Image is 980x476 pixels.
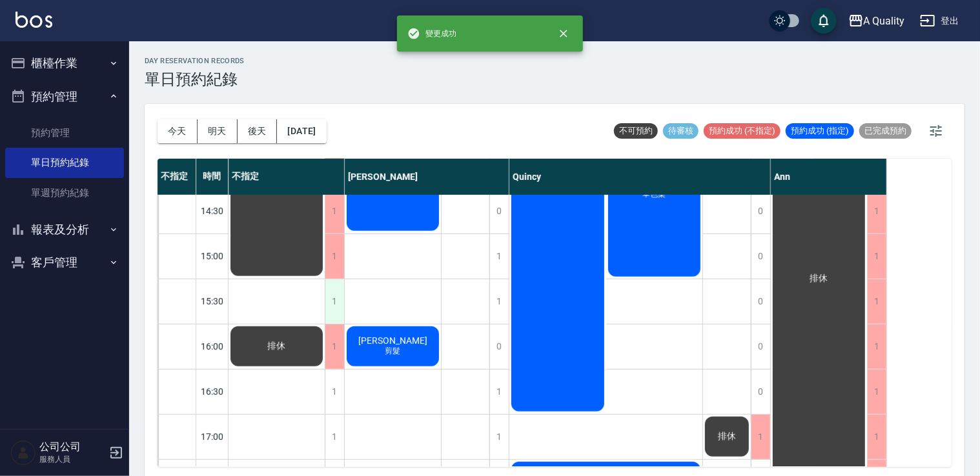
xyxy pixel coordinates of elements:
[489,415,509,459] div: 1
[864,13,905,29] div: A Quality
[771,159,887,195] div: Ann
[10,440,36,466] img: Person
[704,125,781,137] span: 預約成功 (不指定)
[867,234,886,279] div: 1
[196,324,229,369] div: 16:00
[345,159,509,195] div: [PERSON_NAME]
[5,118,124,148] a: 預約管理
[325,324,344,369] div: 1
[196,369,229,414] div: 16:30
[549,19,578,48] button: close
[196,414,229,459] div: 17:00
[5,148,124,177] a: 單日預約紀錄
[489,370,509,414] div: 1
[5,80,124,114] button: 預約管理
[811,8,837,34] button: save
[15,12,52,28] img: Logo
[915,9,965,33] button: 登出
[5,178,124,208] a: 單週預約紀錄
[229,159,345,195] div: 不指定
[751,415,770,459] div: 1
[751,324,770,369] div: 0
[325,234,344,279] div: 1
[158,119,198,143] button: 今天
[751,189,770,233] div: 0
[196,279,229,324] div: 15:30
[5,46,124,80] button: 櫃檯作業
[383,346,403,357] span: 剪髮
[751,279,770,324] div: 0
[325,279,344,324] div: 1
[489,324,509,369] div: 0
[265,341,289,352] span: 排休
[277,119,326,143] button: [DATE]
[39,441,105,453] h5: 公司公司
[196,188,229,233] div: 14:30
[5,213,124,246] button: 報表及分析
[867,370,886,414] div: 1
[640,189,668,200] span: 單色染
[867,415,886,459] div: 1
[786,125,854,137] span: 預約成功 (指定)
[663,125,699,137] span: 待審核
[325,415,344,459] div: 1
[356,335,430,346] span: [PERSON_NAME]
[859,125,912,137] span: 已完成預約
[867,189,886,233] div: 1
[489,234,509,279] div: 1
[158,159,196,195] div: 不指定
[867,324,886,369] div: 1
[751,370,770,414] div: 0
[808,273,831,284] span: 排休
[614,125,658,137] span: 不可預約
[489,279,509,324] div: 1
[489,189,509,233] div: 0
[715,431,739,442] span: 排休
[5,246,124,279] button: 客戶管理
[407,27,456,40] span: 變更成功
[325,189,344,233] div: 1
[196,159,229,195] div: 時間
[39,453,105,465] p: 服務人員
[238,119,278,143] button: 後天
[843,8,910,34] button: A Quality
[509,159,771,195] div: Quincy
[145,70,245,88] h3: 單日預約紀錄
[145,57,245,65] h2: day Reservation records
[325,370,344,414] div: 1
[198,119,238,143] button: 明天
[751,234,770,279] div: 0
[867,279,886,324] div: 1
[196,233,229,279] div: 15:00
